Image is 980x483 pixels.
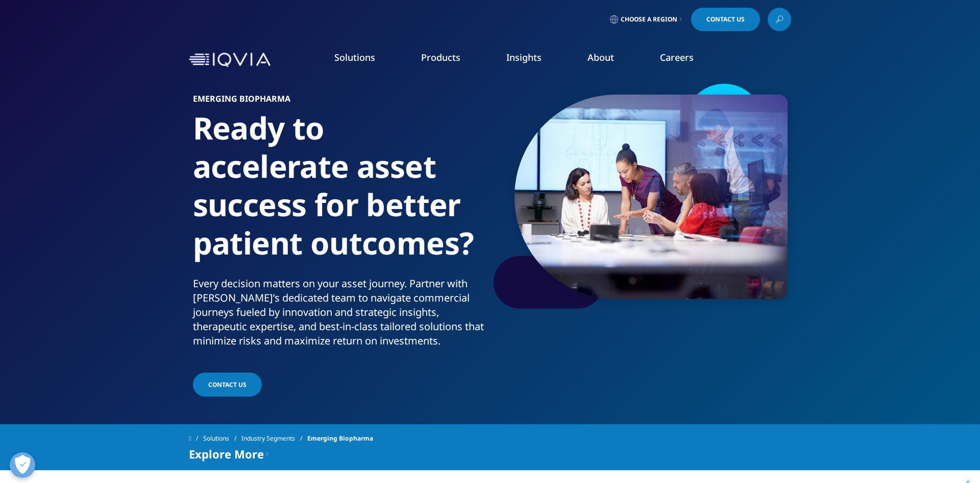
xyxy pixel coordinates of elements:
span: Emerging Biopharma [307,429,373,448]
a: Contact Us [691,8,760,31]
img: 920_group-of-people-looking-at-data-during-business-meeting.jpg [514,95,788,299]
span: Explore More [189,448,264,460]
a: About [587,51,614,63]
nav: Primary [275,36,791,84]
span: contact Us [208,380,247,389]
h6: Emerging Biopharma [193,95,486,109]
a: Industry Segments [241,429,307,448]
button: Open Preferences [10,452,35,478]
a: contact Us [193,373,262,397]
a: Products [421,51,460,63]
span: Contact Us [706,16,745,22]
a: Careers [660,51,694,63]
img: IQVIA Healthcare Information Technology and Pharma Clinical Research Company [189,53,271,67]
a: Insights [506,51,542,63]
a: Solutions [203,429,241,448]
span: Choose a Region [621,15,677,24]
a: Solutions [334,51,375,63]
h1: Ready to accelerate asset success for better patient outcomes? [193,109,486,277]
p: Every decision matters on your asset journey. Partner with [PERSON_NAME]’s dedicated team to navi... [193,277,486,354]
